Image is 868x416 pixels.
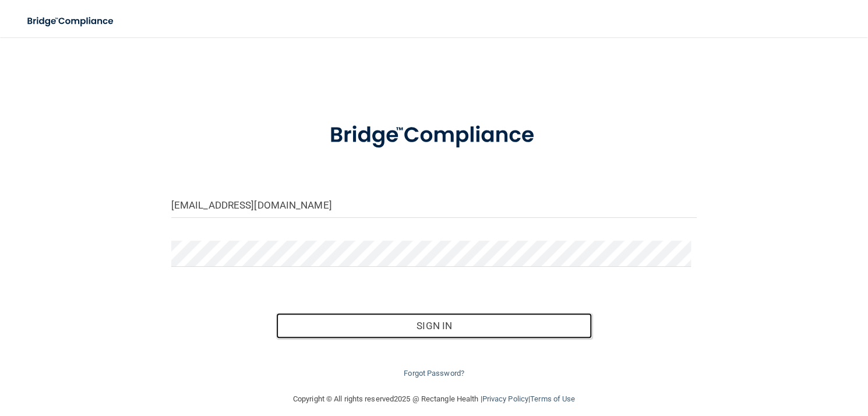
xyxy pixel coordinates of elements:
input: Email [171,192,697,218]
img: bridge_compliance_login_screen.278c3ca4.svg [307,107,561,164]
a: Terms of Use [530,394,575,403]
img: bridge_compliance_login_screen.278c3ca4.svg [17,9,125,33]
button: Sign In [276,313,591,339]
iframe: Drift Widget Chat Controller [667,349,854,395]
a: Forgot Password? [404,369,464,378]
a: Privacy Policy [482,394,528,403]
